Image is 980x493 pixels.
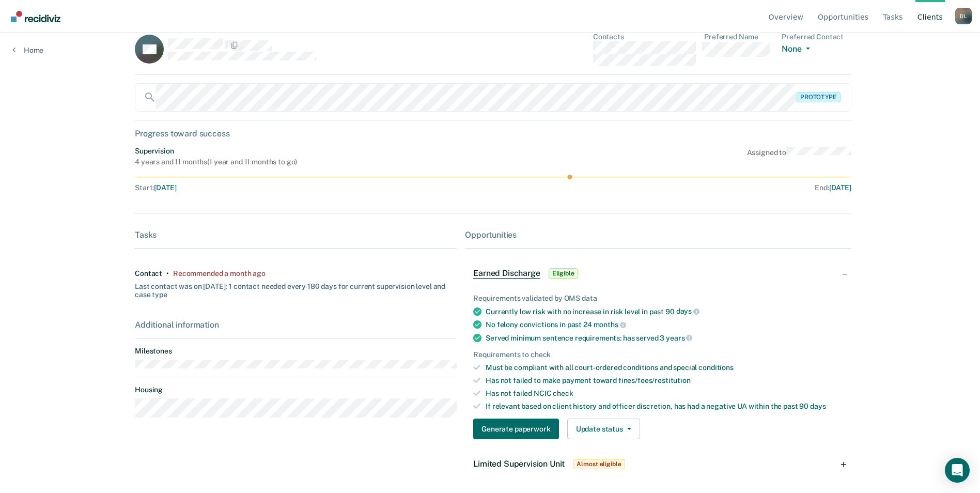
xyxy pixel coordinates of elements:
[166,269,169,278] div: •
[486,333,843,343] div: Served minimum sentence requirements: has served 3
[549,268,578,279] span: Eligible
[465,230,851,240] div: Opportunities
[154,183,176,192] span: [DATE]
[135,230,457,240] div: Tasks
[573,459,625,469] span: Almost eligible
[135,320,457,330] div: Additional information
[135,147,297,156] div: Supervision
[747,147,851,166] div: Assigned to
[135,386,457,394] dt: Housing
[497,183,851,192] div: End :
[473,268,540,279] span: Earned Discharge
[473,459,565,469] span: Limited Supervision Unit
[676,307,699,315] span: days
[594,320,626,329] span: months
[704,33,773,41] dt: Preferred Name
[135,347,457,356] dt: Milestones
[465,257,851,290] div: Earned DischargeEligible
[486,402,843,411] div: If relevant based on client history and officer discretion, has had a negative UA within the past 90
[486,389,843,398] div: Has not failed NCIC
[473,419,558,439] button: Generate paperwork
[593,33,696,41] dt: Contacts
[135,183,493,192] div: Start :
[782,44,814,56] button: None
[486,363,843,372] div: Must be compliant with all court-ordered conditions and special
[486,307,843,316] div: Currently low risk with no increase in risk level in past 90
[135,269,162,278] div: Contact
[698,363,734,372] span: conditions
[486,320,843,329] div: No felony convictions in past 24
[618,376,691,384] span: fines/fees/restitution
[473,294,843,303] div: Requirements validated by OMS data
[173,269,266,278] div: Recommended a month ago
[486,376,843,385] div: Has not failed to make payment toward
[955,8,972,24] button: Profile dropdown button
[11,11,60,22] img: Recidiviz
[666,334,692,342] span: years
[567,419,640,439] button: Update status
[955,8,972,24] div: D L
[465,448,851,481] div: Limited Supervision UnitAlmost eligible
[782,33,851,41] dt: Preferred Contact
[553,389,573,397] span: check
[135,129,851,138] div: Progress toward success
[945,458,970,483] div: Open Intercom Messenger
[135,278,457,300] div: Last contact was on [DATE]; 1 contact needed every 180 days for current supervision level and cas...
[473,350,843,359] div: Requirements to check
[135,158,297,166] div: 4 years and 11 months ( 1 year and 11 months to go )
[473,419,563,439] a: Navigate to form link
[829,183,851,192] span: [DATE]
[810,402,826,410] span: days
[12,45,43,55] a: Home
